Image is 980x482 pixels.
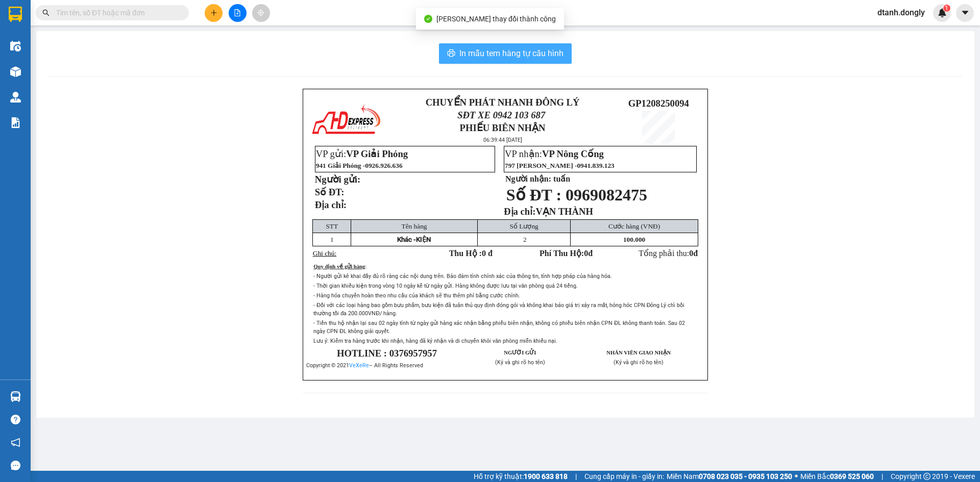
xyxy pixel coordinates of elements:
span: aim [257,9,264,16]
span: ⚪️ [795,474,798,478]
span: - Thời gian khiếu kiện trong vòng 10 ngày kể từ ngày gửi. Hàng không được lưu tại văn phòng quá 2... [313,283,578,289]
span: Copyright © 2021 – All Rights Reserved [306,362,423,369]
span: Lưu ý: Kiểm tra hàng trước khi nhận, hàng đã ký nhận và di chuyển khỏi văn phòng miễn khiếu nại. [313,338,557,344]
span: STT [326,222,338,230]
span: 0969082475 [566,186,647,204]
img: warehouse-icon [10,66,21,77]
span: 0 [689,249,693,258]
span: - Hàng hóa chuyển hoàn theo nhu cầu của khách sẽ thu thêm phí bằng cước chính. [313,292,520,299]
span: caret-down [961,8,970,17]
span: question-circle [11,415,20,424]
span: 2 [523,236,527,243]
span: [PERSON_NAME] thay đổi thành công [436,15,556,23]
strong: Thu Hộ : [449,249,493,258]
span: Miền Nam [667,471,792,482]
span: 1 [330,236,334,243]
sup: 1 [943,5,950,12]
strong: PHIẾU BIÊN NHẬN [460,122,546,133]
span: 0926.926.636 [365,162,402,169]
span: đ [693,249,698,258]
strong: NGƯỜI GỬI [504,350,536,356]
span: GP1208250094 [87,53,148,63]
strong: Số ĐT: [315,187,345,197]
span: SĐT XE 0942 103 687 [457,110,545,120]
button: plus [205,4,223,22]
span: Tên hàng [402,222,427,230]
span: copyright [923,473,930,480]
span: Ghi chú: [313,249,336,257]
span: (Ký và ghi rõ họ tên) [495,359,545,366]
span: HOTLINE : 0376957957 [337,348,437,359]
span: Hỗ trợ kỹ thuật: [474,471,568,482]
span: (Ký và ghi rõ họ tên) [614,359,664,366]
span: VP Giải Phóng [346,148,408,159]
span: - Người gửi kê khai đầy đủ rõ ràng các nội dung trên. Bảo đảm tính chính xác của thông tin, tính ... [313,273,612,280]
span: 941 Giải Phóng - [316,162,403,169]
strong: 0708 023 035 - 0935 103 250 [699,472,792,480]
button: aim [252,4,270,22]
span: dtanh.dongly [869,6,933,19]
span: - Đối với các loại hàng bao gồm bưu phẩm, bưu kiện đã tuân thủ quy định đóng gói và không khai bá... [313,302,684,317]
span: VP gửi: [316,148,408,159]
strong: Người nhận: [505,174,551,183]
span: VẠN THÀNH [535,206,593,217]
span: Số Lượng [510,222,538,230]
strong: Địa chỉ: [504,206,535,217]
span: Cước hàng (VNĐ) [608,222,660,230]
img: solution-icon [10,117,21,128]
strong: 0369 525 060 [830,472,874,480]
img: warehouse-icon [10,41,21,52]
span: 0 đ [482,249,493,258]
span: GP1208250094 [628,98,689,109]
span: 100.000 [623,236,645,243]
span: In mẫu tem hàng tự cấu hình [459,47,563,60]
span: SĐT XE 0942 103 687 [27,43,81,65]
span: Số ĐT : [506,186,561,204]
span: 06:39:44 [DATE] [483,137,522,143]
a: VeXeRe [349,362,369,369]
input: Tìm tên, số ĐT hoặc mã đơn [56,7,177,18]
strong: Địa chỉ: [315,199,347,210]
span: 797 [PERSON_NAME] - [505,162,615,169]
span: tuấn [553,174,570,183]
strong: PHIẾU BIÊN NHẬN [26,67,82,89]
span: printer [447,49,455,59]
span: 0 [584,249,588,258]
span: : [365,264,366,269]
span: Tổng phải thu: [639,249,698,258]
span: search [42,9,50,16]
span: 0941.839.123 [577,162,614,169]
span: file-add [234,9,241,16]
span: check-circle [424,15,432,23]
strong: CHUYỂN PHÁT NHANH ĐÔNG LÝ [426,97,580,108]
button: file-add [229,4,247,22]
strong: Người gửi: [315,174,360,185]
span: 1 [945,5,948,12]
img: logo-vxr [9,7,22,22]
img: icon-new-feature [938,8,947,17]
img: logo [310,103,382,138]
span: message [11,461,20,470]
span: | [575,471,577,482]
strong: 1900 633 818 [524,472,568,480]
img: warehouse-icon [10,391,21,402]
img: warehouse-icon [10,92,21,103]
span: Miền Bắc [800,471,874,482]
span: Cung cấp máy in - giấy in: [584,471,664,482]
strong: CHUYỂN PHÁT NHANH ĐÔNG LÝ [22,8,86,41]
span: notification [11,438,20,447]
span: plus [210,9,217,16]
span: - Tiền thu hộ nhận lại sau 02 ngày tính từ ngày gửi hàng xác nhận bằng phiếu biên nhận, không có ... [313,320,685,335]
button: printerIn mẫu tem hàng tự cấu hình [439,43,572,64]
span: VP nhận: [505,148,604,159]
span: KIỆN [416,236,431,243]
strong: NHÂN VIÊN GIAO NHẬN [606,350,671,356]
span: Quy định về gửi hàng [313,264,365,269]
span: VP Nông Cống [542,148,604,159]
button: caret-down [956,4,974,22]
span: Khác - [397,236,416,243]
strong: Phí Thu Hộ: đ [540,249,593,258]
img: logo [5,35,20,71]
span: | [881,471,883,482]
